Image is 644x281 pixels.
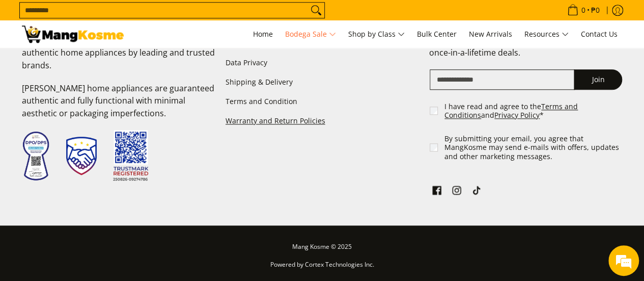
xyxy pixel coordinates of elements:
img: Trustmark Seal [66,137,97,175]
nav: Main Menu [134,20,623,48]
span: Shop by Class [348,28,405,41]
img: Data Privacy Seal [22,131,50,181]
span: Resources [524,28,569,41]
p: Mang Kosme © 2025 [22,241,623,259]
a: See Mang Kosme on Instagram [450,183,464,200]
a: See Mang Kosme on Facebook [430,183,444,200]
a: Terms and Condition [226,92,419,112]
div: Chat with us now [53,57,171,70]
span: Home [253,29,273,39]
a: Resources [519,20,574,48]
a: Shop by Class [343,20,410,48]
a: Shipping & Delivery [226,72,419,92]
span: • [564,5,603,16]
span: ₱0 [590,7,601,14]
span: Contact Us [581,29,618,39]
span: Bodega Sale [285,28,336,41]
p: [DOMAIN_NAME] is your official outlet store for authentic home appliances by leading and trusted ... [22,34,215,82]
a: Terms and Conditions [444,101,578,120]
label: I have read and agree to the and * [444,102,623,120]
div: Minimize live chat window [167,5,191,30]
textarea: Type your message and hit 'Enter' [5,179,194,215]
p: Powered by Cortex Technologies Inc. [22,259,623,276]
a: Bodega Sale [280,20,341,48]
a: Data Privacy [226,53,419,72]
a: Contact Us [576,20,623,48]
span: 0 [580,7,587,14]
a: See Mang Kosme on TikTok [469,183,484,200]
a: Privacy Policy [494,110,540,120]
a: New Arrivals [464,20,517,48]
label: By submitting your email, you agree that MangKosme may send e-mails with offers, updates and othe... [444,134,623,161]
span: Bulk Center [417,29,457,39]
p: Join to get special offers, free giveaways, and once-in-a-lifetime deals. [429,34,622,69]
button: Search [308,3,324,18]
p: [PERSON_NAME] home appliances are guaranteed authentic and fully functional with minimal aestheti... [22,82,215,130]
a: Home [248,20,278,48]
button: Join [574,69,622,90]
img: Bodega Sale l Mang Kosme: Cost-Efficient &amp; Quality Home Appliances [22,25,124,43]
span: We're online! [59,79,141,182]
span: New Arrivals [469,29,512,39]
a: Bulk Center [412,20,462,48]
img: Trustmark QR [113,130,149,182]
a: Warranty and Return Policies [226,112,419,131]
